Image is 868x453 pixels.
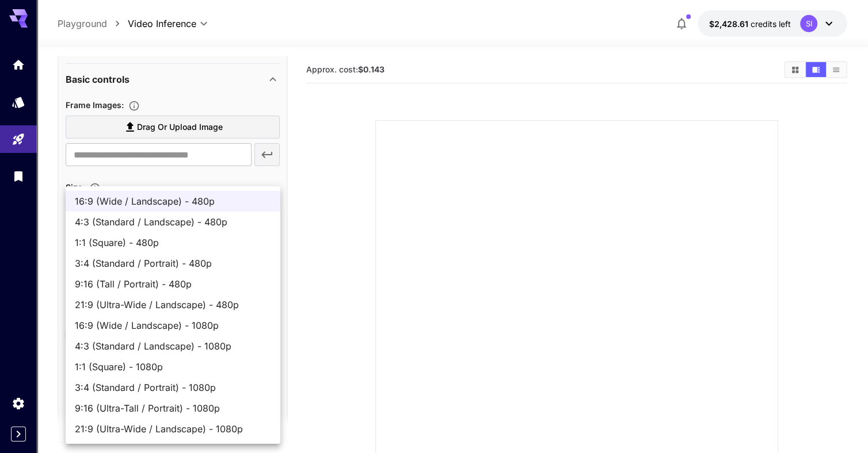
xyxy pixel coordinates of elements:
span: 1:1 (Square) - 1080p [75,360,271,374]
span: 9:16 (Ultra-Tall / Portrait) - 1080p [75,401,271,415]
span: 21:9 (Ultra-Wide / Landscape) - 1080p [75,422,271,436]
span: 1:1 (Square) - 480p [75,236,271,249]
span: 4:3 (Standard / Landscape) - 480p [75,215,271,229]
span: 4:3 (Standard / Landscape) - 1080p [75,339,271,353]
span: 3:4 (Standard / Portrait) - 1080p [75,381,271,394]
span: 3:4 (Standard / Portrait) - 480p [75,256,271,270]
span: 9:16 (Tall / Portrait) - 480p [75,277,271,291]
span: 16:9 (Wide / Landscape) - 1080p [75,318,271,332]
span: 16:9 (Wide / Landscape) - 480p [75,194,271,208]
span: 21:9 (Ultra-Wide / Landscape) - 480p [75,298,271,312]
